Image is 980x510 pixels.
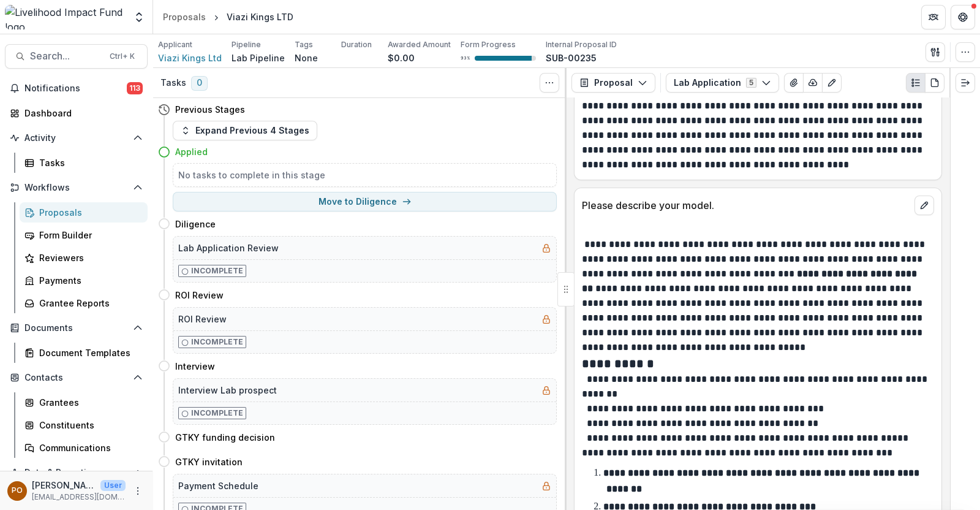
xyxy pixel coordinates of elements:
[39,441,138,454] div: Communications
[39,346,138,359] div: Document Templates
[12,487,23,495] div: Peige Omondi
[5,103,148,123] a: Dashboard
[175,103,245,116] h4: Previous Stages
[227,10,293,23] div: Viazi Kings LTD
[127,82,143,94] span: 113
[24,468,128,478] span: Data & Reporting
[461,54,470,63] p: 93 %
[232,39,261,50] p: Pipeline
[388,39,451,50] p: Awarded Amount
[178,384,277,397] h5: Interview Lab prospect
[175,455,243,468] h4: GTKY invitation
[173,121,317,140] button: Expand Previous 4 Stages
[191,76,208,91] span: 0
[175,289,224,302] h4: ROI Review
[107,50,137,63] div: Ctrl + K
[39,396,138,409] div: Grantees
[24,133,128,143] span: Activity
[546,39,617,50] p: Internal Proposal ID
[5,463,148,482] button: Open Data & Reporting
[461,39,516,50] p: Form Progress
[20,438,148,458] a: Communications
[20,270,148,291] a: Payments
[925,73,944,93] button: PDF view
[20,225,148,245] a: Form Builder
[39,156,138,169] div: Tasks
[32,492,126,503] p: [EMAIL_ADDRESS][DOMAIN_NAME]
[5,5,126,29] img: Livelihood Impact Fund logo
[178,313,227,325] h5: ROI Review
[39,251,138,264] div: Reviewers
[191,265,243,276] p: Incomplete
[175,218,216,230] h4: Diligence
[39,229,138,242] div: Form Builder
[540,73,559,93] button: Toggle View Cancelled Tasks
[175,360,215,373] h4: Interview
[158,39,192,50] p: Applicant
[921,5,946,29] button: Partners
[822,73,842,93] button: Edit as form
[100,480,126,491] p: User
[158,51,222,64] a: Viazi Kings Ltd
[341,39,372,50] p: Duration
[295,39,313,50] p: Tags
[24,373,128,383] span: Contacts
[5,178,148,197] button: Open Workflows
[130,5,148,29] button: Open entity switcher
[178,479,258,492] h5: Payment Schedule
[582,198,910,213] p: Please describe your model.
[20,248,148,268] a: Reviewers
[178,242,279,254] h5: Lab Application Review
[20,293,148,313] a: Grantee Reports
[20,343,148,363] a: Document Templates
[666,73,779,93] button: Lab Application5
[571,73,655,93] button: Proposal
[5,128,148,148] button: Open Activity
[784,73,804,93] button: View Attached Files
[39,419,138,432] div: Constituents
[158,8,211,26] a: Proposals
[20,153,148,173] a: Tasks
[175,145,208,158] h4: Applied
[130,484,145,498] button: More
[191,337,243,348] p: Incomplete
[24,83,127,94] span: Notifications
[173,192,557,211] button: Move to Diligence
[295,51,318,64] p: None
[24,183,128,193] span: Workflows
[20,392,148,413] a: Grantees
[20,415,148,435] a: Constituents
[914,196,934,215] button: edit
[191,408,243,419] p: Incomplete
[30,50,102,62] span: Search...
[5,368,148,387] button: Open Contacts
[39,274,138,287] div: Payments
[163,10,206,23] div: Proposals
[24,323,128,333] span: Documents
[20,202,148,223] a: Proposals
[158,8,298,26] nav: breadcrumb
[160,78,186,88] h3: Tasks
[956,73,975,93] button: Expand right
[24,107,138,120] div: Dashboard
[546,51,597,64] p: SUB-00235
[5,44,148,69] button: Search...
[178,169,551,181] h5: No tasks to complete in this stage
[39,297,138,310] div: Grantee Reports
[39,206,138,219] div: Proposals
[5,318,148,338] button: Open Documents
[175,431,275,444] h4: GTKY funding decision
[388,51,415,64] p: $0.00
[232,51,285,64] p: Lab Pipeline
[951,5,975,29] button: Get Help
[5,78,148,98] button: Notifications113
[906,73,925,93] button: Plaintext view
[32,479,96,492] p: [PERSON_NAME]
